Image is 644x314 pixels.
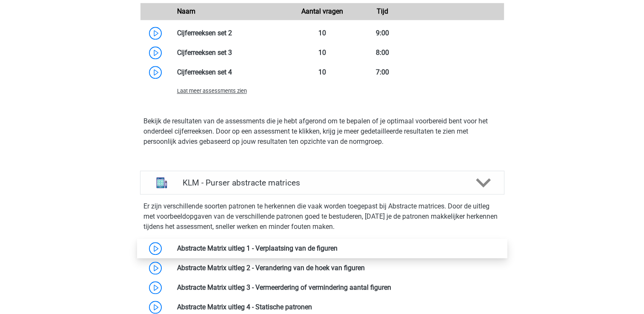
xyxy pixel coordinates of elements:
[171,263,504,273] div: Abstracte Matrix uitleg 2 - Verandering van de hoek van figuren
[171,28,292,38] div: Cijferreeksen set 2
[171,48,292,58] div: Cijferreeksen set 3
[352,6,413,17] div: Tijd
[171,6,292,17] div: Naam
[143,201,501,232] p: Er zijn verschillende soorten patronen te herkennen die vaak worden toegepast bij Abstracte matri...
[171,283,504,293] div: Abstracte Matrix uitleg 3 - Vermeerdering of vermindering aantal figuren
[171,67,292,77] div: Cijferreeksen set 4
[183,178,461,188] h4: KLM - Purser abstracte matrices
[177,88,247,94] span: Laat meer assessments zien
[151,171,173,194] img: abstracte matrices
[137,171,508,194] a: abstracte matrices KLM - Purser abstracte matrices
[292,6,352,17] div: Aantal vragen
[171,243,504,254] div: Abstracte Matrix uitleg 1 - Verplaatsing van de figuren
[143,116,501,147] p: Bekijk de resultaten van de assessments die je hebt afgerond om te bepalen of je optimaal voorber...
[171,302,504,312] div: Abstracte Matrix uitleg 4 - Statische patronen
